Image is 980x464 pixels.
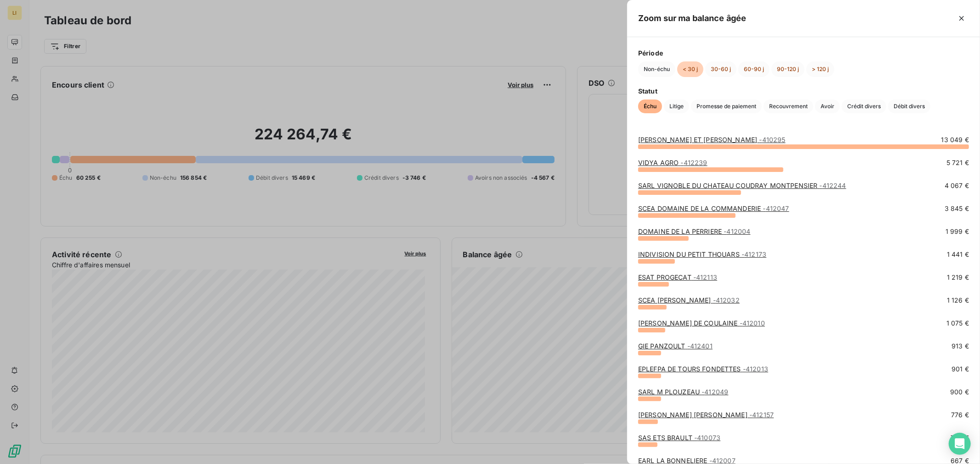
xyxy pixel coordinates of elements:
button: Promesse de paiement [691,99,762,113]
span: - 412244 [820,182,846,189]
a: [PERSON_NAME] ET [PERSON_NAME] [638,136,786,144]
span: - 412401 [687,342,713,350]
span: - 412004 [724,227,750,235]
a: INDIVISION DU PETIT THOUARS [638,250,766,258]
button: > 120 j [806,61,834,77]
span: 776 € [951,410,969,420]
a: SCEA DOMAINE DE LA COMMANDERIE [638,204,789,212]
a: EPLEFPA DE TOURS FONDETTES [638,365,768,373]
span: - 412049 [702,388,728,396]
button: Avoir [815,99,840,113]
span: 1 219 € [947,273,969,282]
button: < 30 j [677,61,703,77]
button: 60-90 j [738,61,770,77]
span: 5 721 € [946,158,969,167]
a: [PERSON_NAME] DE COULAINE [638,319,765,327]
span: - 410073 [694,434,720,442]
span: 900 € [950,387,969,397]
span: - 412010 [740,319,765,327]
button: 90-120 j [771,61,804,77]
button: Échu [638,99,662,113]
span: - 412113 [693,273,717,281]
a: DOMAINE DE LA PERRIERE [638,227,751,235]
span: - 412239 [681,159,708,166]
a: [PERSON_NAME] [PERSON_NAME] [638,411,774,419]
span: - 410295 [759,136,786,144]
span: Statut [638,86,969,96]
button: Débit divers [888,99,930,113]
span: - 412157 [749,411,774,419]
a: GIE PANZOULT [638,342,713,350]
span: - 412047 [763,204,789,212]
a: VIDYA AGRO [638,159,708,166]
a: SARL VIGNOBLE DU CHATEAU COUDRAY MONTPENSIER [638,182,846,189]
span: 1 441 € [947,250,969,259]
span: - 412013 [743,365,768,373]
span: 3 845 € [945,204,969,213]
button: Non-échu [638,61,675,77]
a: SARL M PLOUZEAU [638,388,728,396]
a: SAS ETS BRAULT [638,434,720,442]
span: - 412173 [742,250,766,258]
div: Open Intercom Messenger [949,433,971,455]
span: 913 € [952,342,969,351]
span: Période [638,48,969,58]
span: - 412032 [713,296,740,304]
span: 1 126 € [947,296,969,305]
h5: Zoom sur ma balance âgée [638,12,747,25]
a: ESAT PROGECAT [638,273,717,281]
span: 1 999 € [946,227,969,236]
span: 13 049 € [941,135,969,144]
button: Litige [664,99,689,113]
span: 1 075 € [946,319,969,328]
button: 30-60 j [705,61,736,77]
span: 4 067 € [945,181,969,190]
button: Recouvrement [764,99,813,113]
a: SCEA [PERSON_NAME] [638,296,740,304]
button: Crédit divers [842,99,886,113]
span: 901 € [952,365,969,374]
